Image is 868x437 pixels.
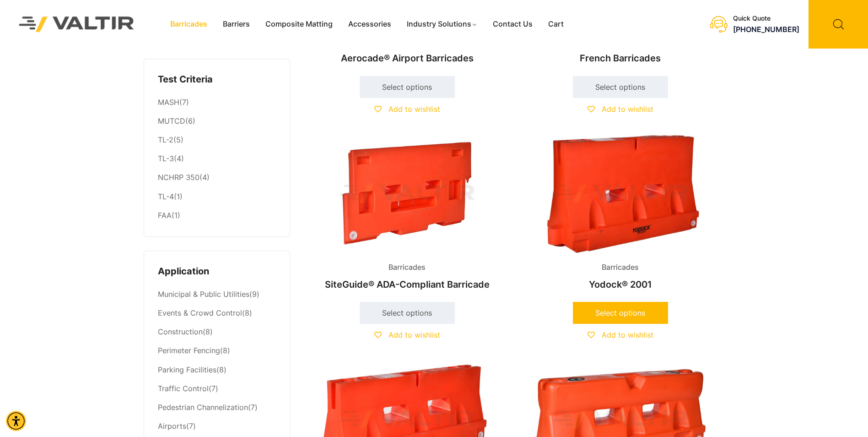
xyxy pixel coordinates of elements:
[158,285,276,304] li: (9)
[258,17,340,31] a: Composite Matting
[158,327,203,336] a: Construction
[340,17,399,31] a: Accessories
[308,274,506,295] h2: SiteGuide® ADA-Compliant Barricade
[158,187,276,206] li: (1)
[308,48,506,68] h2: Aerocade® Airport Barricades
[158,93,276,112] li: (7)
[388,104,440,114] span: Add to wishlist
[399,17,485,31] a: Industry Solutions
[360,76,455,98] a: Select options for “Aerocade® Airport Barricades”
[158,150,276,169] li: (4)
[162,17,215,31] a: Barricades
[158,290,249,299] a: Municipal & Public Utilities
[540,17,571,31] a: Cart
[158,131,276,150] li: (5)
[6,411,26,431] div: Accessibility Menu
[215,17,258,31] a: Barriers
[485,17,540,31] a: Contact Us
[158,116,185,126] a: MUTCD
[374,104,440,114] a: Add to wishlist
[158,112,276,131] li: (6)
[522,135,719,295] a: BarricadesYodock® 2001
[308,135,506,295] a: BarricadesSiteGuide® ADA-Compliant Barricade
[522,48,719,68] h2: French Barricades
[158,73,276,87] h4: Test Criteria
[7,5,146,44] img: Valtir Rentals
[158,346,220,355] a: Perimeter Fencing
[733,15,799,22] div: Quick Quote
[158,361,276,379] li: (8)
[158,154,174,163] a: TL-3
[374,330,440,339] a: Add to wishlist
[158,398,276,417] li: (7)
[158,403,248,412] a: Pedestrian Channelization
[733,25,799,34] a: call (888) 496-3625
[158,135,173,144] a: TL-2
[158,379,276,398] li: (7)
[158,169,276,187] li: (4)
[158,365,216,374] a: Parking Facilities
[158,421,186,431] a: Airports
[158,206,276,223] li: (1)
[158,308,242,317] a: Events & Crowd Control
[522,135,719,253] img: Barricades
[602,330,653,339] span: Add to wishlist
[388,330,440,339] span: Add to wishlist
[595,261,646,274] span: Barricades
[158,304,276,323] li: (8)
[158,417,276,436] li: (7)
[158,342,276,361] li: (8)
[158,98,179,107] a: MASH
[158,323,276,342] li: (8)
[360,302,455,324] a: Select options for “SiteGuide® ADA-Compliant Barricade”
[308,135,506,253] img: Barricades
[588,330,653,339] a: Add to wishlist
[158,192,174,201] a: TL-4
[573,76,668,98] a: Select options for “French Barricades”
[602,104,653,114] span: Add to wishlist
[588,104,653,114] a: Add to wishlist
[158,265,276,279] h4: Application
[158,173,199,182] a: NCHRP 350
[382,261,432,274] span: Barricades
[573,302,668,324] a: Select options for “Yodock® 2001”
[158,211,172,220] a: FAA
[522,274,719,295] h2: Yodock® 2001
[158,384,209,393] a: Traffic Control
